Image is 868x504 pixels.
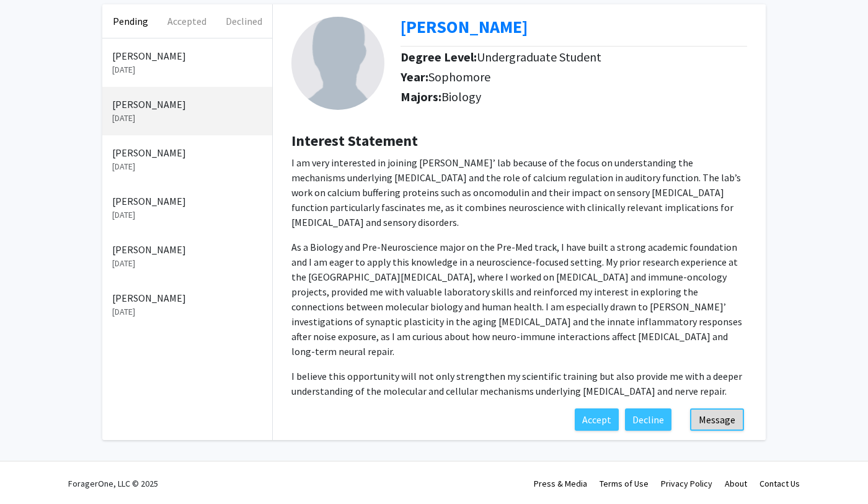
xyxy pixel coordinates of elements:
p: As a Biology and Pre-Neuroscience major on the Pre-Med track, I have built a strong academic foun... [291,240,747,359]
b: [PERSON_NAME] [401,16,528,38]
p: [DATE] [112,112,262,125]
p: [PERSON_NAME] [112,145,262,160]
p: [DATE] [112,63,262,76]
p: [PERSON_NAME] [112,194,262,209]
p: [DATE] [112,160,262,173]
a: Opens in a new tab [401,16,528,38]
a: Contact Us [759,478,800,489]
p: [DATE] [112,209,262,222]
a: Privacy Policy [661,478,712,489]
span: Sophomore [428,69,490,84]
span: Undergraduate Student [477,49,601,65]
button: Accept [575,408,619,431]
button: Declined [216,4,272,38]
img: Profile Picture [291,17,384,110]
p: [PERSON_NAME] [112,242,262,257]
p: [DATE] [112,257,262,270]
p: [DATE] [112,305,262,318]
button: Accepted [159,4,215,38]
p: I am very interested in joining [PERSON_NAME]’ lab because of the focus on understanding the mech... [291,155,747,230]
p: [PERSON_NAME] [112,48,262,63]
b: Degree Level: [401,49,477,65]
button: Decline [625,408,671,431]
a: About [725,478,747,489]
p: [PERSON_NAME] [112,290,262,305]
iframe: Chat [9,448,53,495]
a: Terms of Use [600,478,649,489]
span: Biology [441,89,481,104]
p: [PERSON_NAME] [112,97,262,112]
b: Majors: [401,89,441,104]
b: Interest Statement [291,131,418,150]
b: Year: [401,69,428,84]
button: Message [690,408,744,431]
a: Press & Media [534,478,587,489]
button: Pending [102,4,159,38]
p: I believe this opportunity will not only strengthen my scientific training but also provide me wi... [291,369,747,398]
